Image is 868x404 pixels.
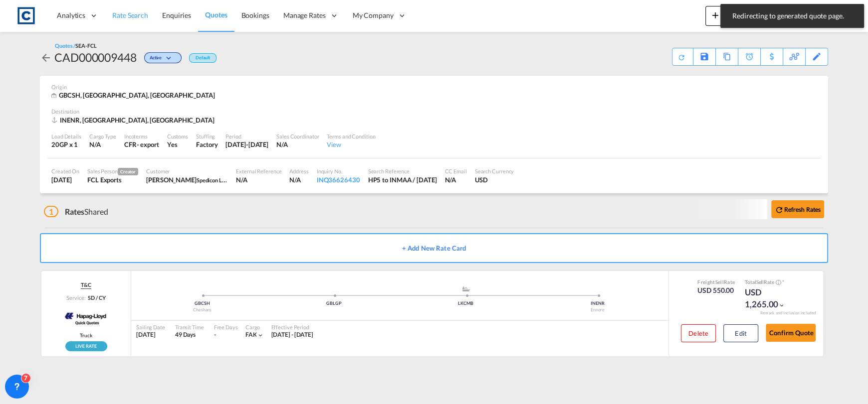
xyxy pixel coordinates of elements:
[51,175,79,184] div: 26 Aug 2025
[444,175,466,184] div: N/A
[697,278,735,285] div: Freight Rate
[136,300,268,307] div: GBCSH
[271,331,313,338] span: [DATE] - [DATE]
[175,323,204,331] div: Transit Time
[532,300,663,307] div: INENR
[40,233,828,263] button: + Add New Rate Card
[368,167,437,175] div: Search Reference
[54,49,137,65] div: CAD000009448
[784,206,821,213] b: Refresh Rates
[196,133,217,140] div: Stuffing
[51,108,817,115] div: Destination
[283,10,326,20] span: Manage Rates
[774,279,781,286] button: Spot Rates are dynamic & can fluctuate with time
[756,279,764,285] span: Sell
[241,11,269,19] span: Bookings
[51,116,217,125] div: INENR, Ennore, Asia Pacific
[693,48,715,65] div: Save As Template
[276,140,319,149] div: N/A
[778,302,785,309] md-icon: icon-chevron-down
[460,286,472,291] md-icon: assets/icons/custom/ship-fill.svg
[196,140,217,149] div: Factory Stuffing
[137,140,159,149] div: - export
[65,341,107,351] div: Rollable available
[87,167,138,175] div: Sales Person
[63,304,109,329] img: Hapag-Lloyd Spot
[709,9,721,21] md-icon: icon-plus 400-fg
[51,91,217,100] div: GBCSH, Chesham, Europe
[55,42,97,49] div: Quotes /SEA-FCL
[225,140,268,149] div: 30 Sep 2025
[256,332,263,339] md-icon: icon-chevron-down
[317,167,360,175] div: Inquiry No.
[245,331,257,338] span: FAK
[136,307,268,313] div: Chesham
[289,167,308,175] div: Address
[175,331,204,339] div: 49 Days
[745,286,795,310] div: USD 1,265.00
[715,279,723,285] span: Sell
[353,10,394,20] span: My Company
[317,175,360,184] div: INQ36626430
[709,11,747,19] span: New
[677,53,686,62] md-icon: icon-refresh
[59,91,215,99] span: GBCSH, [GEOGRAPHIC_DATA], [GEOGRAPHIC_DATA]
[723,324,758,342] button: Edit
[745,278,795,286] div: Total Rate
[137,49,184,65] div: Change Status Here
[400,300,532,307] div: LKCMB
[271,331,313,339] div: 01 Sep 2025 - 30 Sep 2025
[697,285,735,295] div: USD 550.00
[532,307,663,313] div: Ennore
[164,56,176,61] md-icon: icon-chevron-down
[245,323,264,331] div: Cargo
[775,205,784,214] md-icon: icon-refresh
[124,133,159,140] div: Incoterms
[752,310,823,316] div: Remark and Inclusion included
[124,140,137,149] div: CFR
[40,49,54,65] div: icon-arrow-left
[44,206,108,217] div: Shared
[705,6,751,26] button: icon-plus 400-fgNewicon-chevron-down
[162,11,191,19] span: Enquiries
[475,167,514,175] div: Search Currency
[65,207,85,216] span: Rates
[327,133,375,140] div: Terms and Condition
[57,10,85,20] span: Analytics
[112,11,148,19] span: Rate Search
[118,168,138,175] span: Creator
[289,175,308,184] div: N/A
[781,279,784,285] span: Subject to Remarks
[85,294,105,301] div: SD / CY
[444,167,466,175] div: CC Email
[51,133,81,140] div: Load Details
[214,323,238,331] div: Free Days
[189,53,217,63] div: Default
[368,175,437,184] div: HP5 to INMAA / 1 Sep 2025
[681,324,716,342] button: Delete
[327,140,375,149] div: View
[75,42,96,49] span: SEA-FCL
[150,55,164,64] span: Active
[475,175,514,184] div: USD
[144,52,182,63] div: Change Status Here
[136,331,165,339] div: [DATE]
[167,140,188,149] div: Yes
[225,133,268,140] div: Period
[167,133,188,140] div: Customs
[214,331,216,339] div: -
[80,332,92,339] span: Truck
[766,324,816,342] button: Confirm Quote
[87,175,138,184] div: FCL Exports
[40,52,52,64] md-icon: icon-arrow-left
[89,140,116,149] div: N/A
[146,175,228,184] div: Rakitha Degambada
[66,294,85,301] span: Service:
[15,4,37,27] img: 1fdb9190129311efbfaf67cbb4249bed.jpeg
[51,83,817,91] div: Origin
[136,323,165,331] div: Sailing Date
[197,176,240,184] span: Spedicon Logistics
[44,206,58,217] span: 1
[729,11,855,21] span: Redirecting to generated quote page.
[89,133,116,140] div: Cargo Type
